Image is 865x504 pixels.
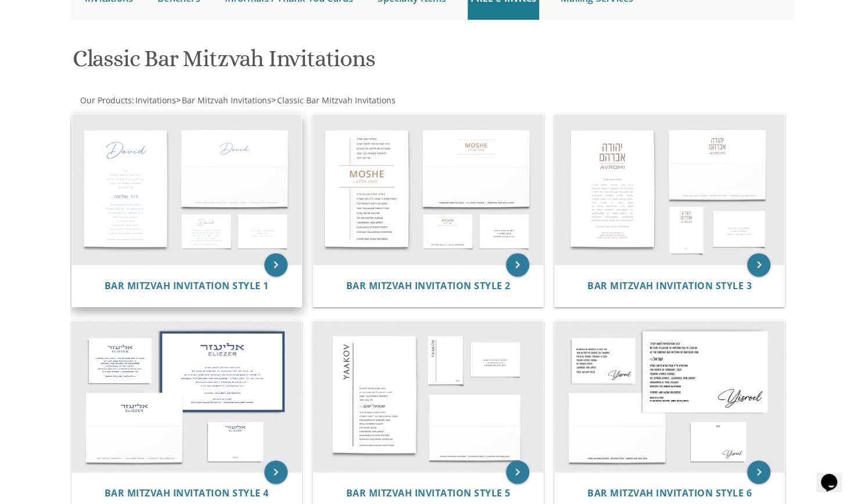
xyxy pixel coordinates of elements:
[313,321,543,472] img: Bar Mitzvah Invitation Style 5
[587,280,752,291] a: Bar Mitzvah Invitation Style 3
[134,95,176,106] a: Invitations
[176,95,271,106] span: >
[747,253,770,276] a: keyboard_arrow_right
[587,488,752,499] a: Bar Mitzvah Invitation Style 6
[264,253,288,276] a: keyboard_arrow_right
[70,95,433,106] div: :
[105,280,269,291] a: Bar Mitzvah Invitation Style 1
[264,460,288,484] a: keyboard_arrow_right
[72,321,302,472] img: Bar Mitzvah Invitation Style 4
[135,95,176,106] span: Invitations
[72,114,302,265] img: Bar Mitzvah Invitation Style 1
[555,321,785,472] img: Bar Mitzvah Invitation Style 6
[346,487,510,499] span: Bar Mitzvah Invitation Style 5
[105,487,269,499] span: Bar Mitzvah Invitation Style 4
[346,279,510,292] span: Bar Mitzvah Invitation Style 2
[181,95,271,106] a: Bar Mitzvah Invitations
[346,280,510,291] a: Bar Mitzvah Invitation Style 2
[182,95,271,106] span: Bar Mitzvah Invitations
[506,460,529,484] a: keyboard_arrow_right
[79,95,132,106] a: Our Products
[747,460,770,484] a: keyboard_arrow_right
[105,279,269,292] span: Bar Mitzvah Invitation Style 1
[506,253,529,276] a: keyboard_arrow_right
[105,488,269,499] a: Bar Mitzvah Invitation Style 4
[346,488,510,499] a: Bar Mitzvah Invitation Style 5
[555,114,785,265] img: Bar Mitzvah Invitation Style 3
[587,487,752,499] span: Bar Mitzvah Invitation Style 6
[276,95,396,106] a: Classic Bar Mitzvah Invitations
[587,279,752,292] span: Bar Mitzvah Invitation Style 3
[73,46,547,80] h1: Classic Bar Mitzvah Invitations
[816,458,853,492] iframe: chat widget
[277,95,396,106] span: Classic Bar Mitzvah Invitations
[313,114,543,265] img: Bar Mitzvah Invitation Style 2
[271,95,396,106] span: >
